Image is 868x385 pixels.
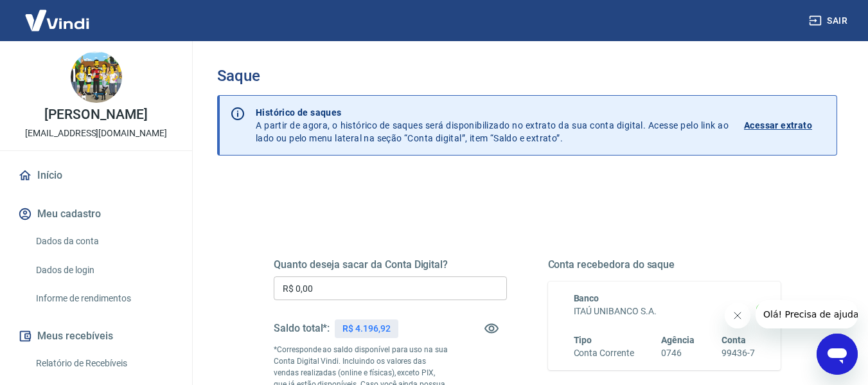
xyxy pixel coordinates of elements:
button: Sair [806,9,853,33]
span: Conta [722,335,746,345]
img: cb0d3cc9-c447-4fd8-a47a-f2331d31d1d7.jpeg [71,51,122,103]
p: R$ 4.196,92 [342,322,390,336]
p: A partir de agora, o histórico de saques será disponibilizado no extrato da sua conta digital. Ac... [256,106,729,145]
h5: Saldo total*: [274,322,330,335]
h6: 0746 [661,346,695,360]
iframe: Mensagem da empresa [756,300,858,328]
h5: Quanto deseja sacar da Conta Digital? [274,258,507,271]
iframe: Fechar mensagem [725,303,750,328]
span: Tipo [574,335,592,345]
button: Meu cadastro [15,200,177,228]
iframe: Botão para abrir a janela de mensagens [817,334,858,375]
span: Agência [661,335,695,345]
span: Olá! Precisa de ajuda? [8,9,108,19]
button: Meus recebíveis [15,322,177,350]
p: [EMAIL_ADDRESS][DOMAIN_NAME] [25,127,167,140]
h6: ITAÚ UNIBANCO S.A. [574,305,756,318]
a: Relatório de Recebíveis [31,350,177,377]
p: [PERSON_NAME] [44,108,147,121]
a: Informe de rendimentos [31,285,177,312]
a: Acessar extrato [744,106,826,145]
p: Acessar extrato [744,119,812,132]
p: Histórico de saques [256,106,729,119]
span: Banco [574,293,599,303]
a: Início [15,161,177,190]
h5: Conta recebedora do saque [548,258,781,271]
h3: Saque [217,67,837,85]
a: Dados de login [31,257,177,283]
h6: Conta Corrente [574,346,634,360]
img: Vindi [15,1,99,40]
h6: 99436-7 [722,346,755,360]
a: Dados da conta [31,228,177,255]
